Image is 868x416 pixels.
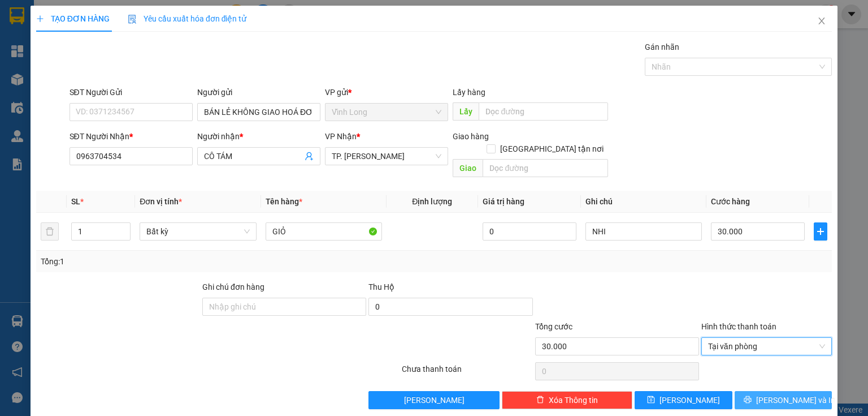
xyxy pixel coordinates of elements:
[483,222,576,241] input: 0
[817,16,826,25] span: close
[325,86,448,98] div: VP gửi
[70,130,193,143] div: SĐT Người Nhận
[41,255,336,268] div: Tổng: 1
[708,338,825,355] span: Tại văn phòng
[70,86,193,98] div: SĐT Người Gửi
[128,15,137,24] img: icon
[121,225,128,231] span: up
[140,197,182,206] span: Đơn vị tính
[41,222,59,241] button: delete
[332,104,441,121] span: Vĩnh Long
[735,391,832,409] button: printer[PERSON_NAME] và In
[647,396,655,405] span: save
[412,197,452,206] span: Định lượng
[581,191,706,213] th: Ghi chú
[368,391,499,409] button: [PERSON_NAME]
[814,227,827,236] span: plus
[266,222,382,241] input: VD: Bàn, Ghế
[659,394,720,406] span: [PERSON_NAME]
[332,148,441,165] span: TP. Hồ Chí Minh
[479,102,608,121] input: Dọc đường
[453,102,479,121] span: Lấy
[502,391,632,409] button: deleteXóa Thông tin
[197,130,320,143] div: Người nhận
[711,197,750,206] span: Cước hàng
[483,197,524,206] span: Giá trị hàng
[549,394,598,406] span: Xóa Thông tin
[36,15,44,23] span: plus
[806,6,837,37] button: Close
[453,132,489,141] span: Giao hàng
[453,159,483,177] span: Giao
[118,231,130,240] span: Decrease Value
[814,222,827,241] button: plus
[404,394,465,406] span: [PERSON_NAME]
[635,391,732,409] button: save[PERSON_NAME]
[146,223,249,240] span: Bất kỳ
[819,343,826,350] span: close-circle
[483,159,608,177] input: Dọc đường
[118,223,130,231] span: Increase Value
[744,396,752,405] span: printer
[535,322,572,331] span: Tổng cước
[128,14,247,23] span: Yêu cầu xuất hóa đơn điện tử
[202,298,366,316] input: Ghi chú đơn hàng
[701,322,776,331] label: Hình thức thanh toán
[202,282,264,291] label: Ghi chú đơn hàng
[496,143,608,155] span: [GEOGRAPHIC_DATA] tận nơi
[197,86,320,98] div: Người gửi
[536,396,544,405] span: delete
[401,363,533,383] div: Chưa thanh toán
[36,14,110,23] span: TẠO ĐƠN HÀNG
[368,282,394,291] span: Thu Hộ
[453,88,485,97] span: Lấy hàng
[266,197,302,206] span: Tên hàng
[71,197,80,206] span: SL
[756,394,835,406] span: [PERSON_NAME] và In
[585,222,702,241] input: Ghi Chú
[645,42,679,52] label: Gán nhãn
[305,152,314,161] span: user-add
[121,233,128,239] span: down
[325,132,357,141] span: VP Nhận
